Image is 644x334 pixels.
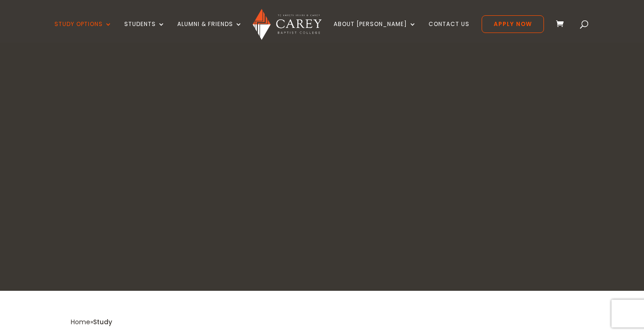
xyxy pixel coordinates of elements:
span: » [71,317,112,327]
a: Students [124,21,165,43]
a: Home [71,317,90,327]
a: Study Options [54,21,112,43]
a: About [PERSON_NAME] [334,21,416,43]
a: Alumni & Friends [177,21,242,43]
span: Study [93,317,112,327]
a: Contact Us [429,21,470,43]
a: Apply Now [482,15,544,33]
img: Carey Baptist College [253,9,321,40]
